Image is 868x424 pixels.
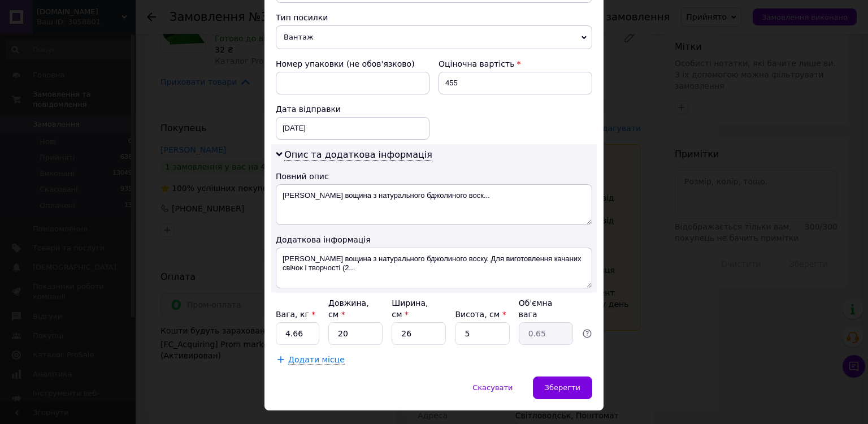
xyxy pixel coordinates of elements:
[276,171,592,182] div: Повний опис
[276,184,592,225] textarea: [PERSON_NAME] вощина з натурального бджолиного воск...
[276,58,429,70] div: Номер упаковки (не обов'язково)
[276,234,592,245] div: Додаткова інформація
[276,13,328,22] span: Тип посилки
[276,25,592,49] span: Вантаж
[328,298,369,319] label: Довжина, см
[439,58,592,70] div: Оціночна вартість
[276,248,592,288] textarea: [PERSON_NAME] вощина з натурального бджолиного воску. Для виготовлення качаних свічок і творчості...
[392,298,428,319] label: Ширина, см
[545,383,580,392] span: Зберегти
[519,297,573,320] div: Об'ємна вага
[276,103,429,115] div: Дата відправки
[288,355,345,365] span: Додати місце
[276,310,315,319] label: Вага, кг
[472,383,513,392] span: Скасувати
[284,149,432,161] span: Опис та додаткова інформація
[455,310,506,319] label: Висота, см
